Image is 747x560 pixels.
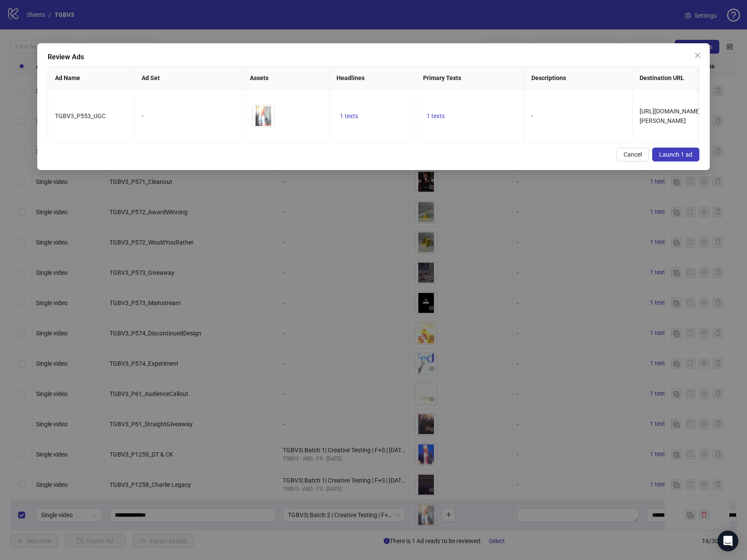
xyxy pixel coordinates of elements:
[652,148,699,161] button: Launch 1 ad
[48,52,699,62] div: Review Ads
[416,66,524,90] th: Primary Texts
[691,48,705,62] button: Close
[55,113,106,119] span: TGBV3_P553_UGC
[266,119,272,125] span: eye
[531,113,533,119] span: -
[336,111,362,121] button: 1 texts
[617,148,649,161] button: Cancel
[524,66,633,90] th: Descriptions
[252,105,274,127] img: Asset 1
[135,66,243,90] th: Ad Set
[48,66,135,90] th: Ad Name
[340,113,358,119] span: 1 texts
[718,531,738,551] div: Open Intercom Messenger
[640,108,701,124] span: [URL][DOMAIN_NAME][PERSON_NAME]
[264,116,274,127] button: Preview
[624,151,642,158] span: Cancel
[423,111,448,121] button: 1 texts
[142,111,236,121] div: -
[427,113,445,119] span: 1 texts
[330,66,416,90] th: Headlines
[243,66,330,90] th: Assets
[694,52,701,59] span: close
[659,151,692,158] span: Launch 1 ad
